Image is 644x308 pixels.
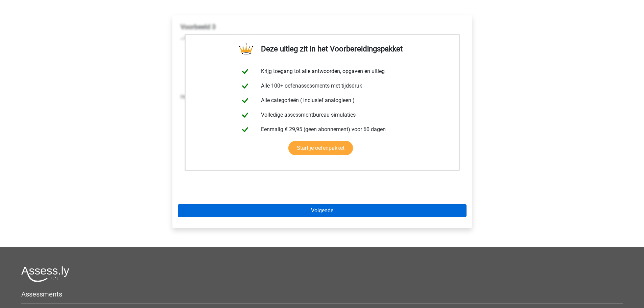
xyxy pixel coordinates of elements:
b: Voorbeeld 3 [181,23,216,31]
h5: Assessments [21,290,623,298]
b: … [181,34,184,41]
a: Start je oefenpakket [288,141,353,155]
img: Assessly logo [21,266,69,282]
p: Het antwoord is in dit geval 3. “een volume is een deel van een encyclopedie, een aflevering is e... [181,93,464,101]
a: Volgende [178,204,467,217]
p: staat tot als staat tot … [181,33,464,42]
